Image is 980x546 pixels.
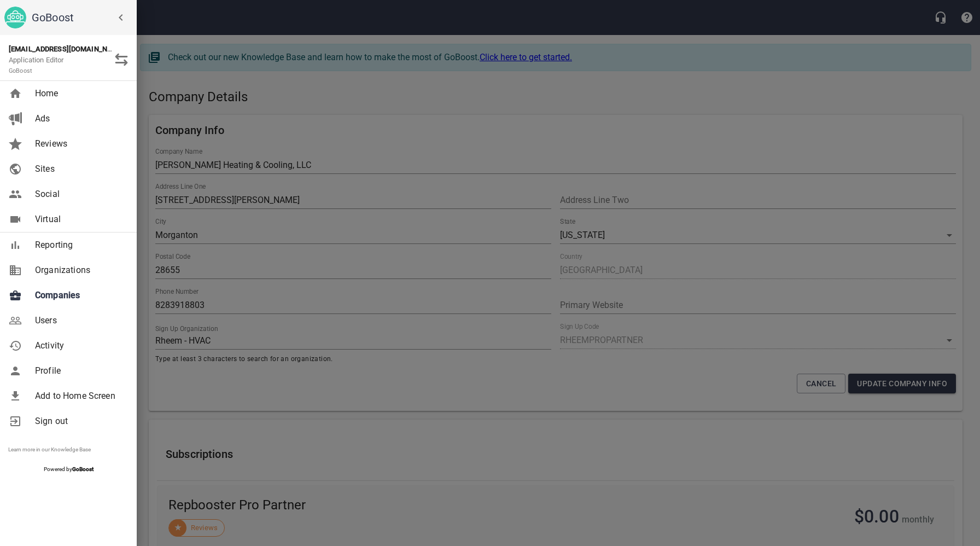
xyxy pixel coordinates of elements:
span: Companies [35,289,124,302]
span: Reviews [35,137,124,150]
h6: GoBoost [32,9,132,26]
span: Social [35,188,124,201]
strong: GoBoost [72,466,94,472]
small: GoBoost [9,67,32,74]
span: Home [35,87,124,100]
img: go_boost_head.png [4,7,26,28]
span: Ads [35,112,124,125]
strong: [EMAIL_ADDRESS][DOMAIN_NAME] [9,45,124,53]
button: Switch Role [108,47,135,73]
span: Reporting [35,239,124,252]
span: Application Editor [9,56,64,75]
span: Add to Home Screen [35,390,124,403]
span: Sign out [35,415,124,428]
span: Profile [35,364,124,377]
span: Sites [35,162,124,176]
span: Organizations [35,264,124,277]
span: Activity [35,339,124,352]
span: Powered by [44,466,94,472]
span: Users [35,314,124,327]
span: Virtual [35,213,124,226]
a: Learn more in our Knowledge Base [8,446,91,452]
